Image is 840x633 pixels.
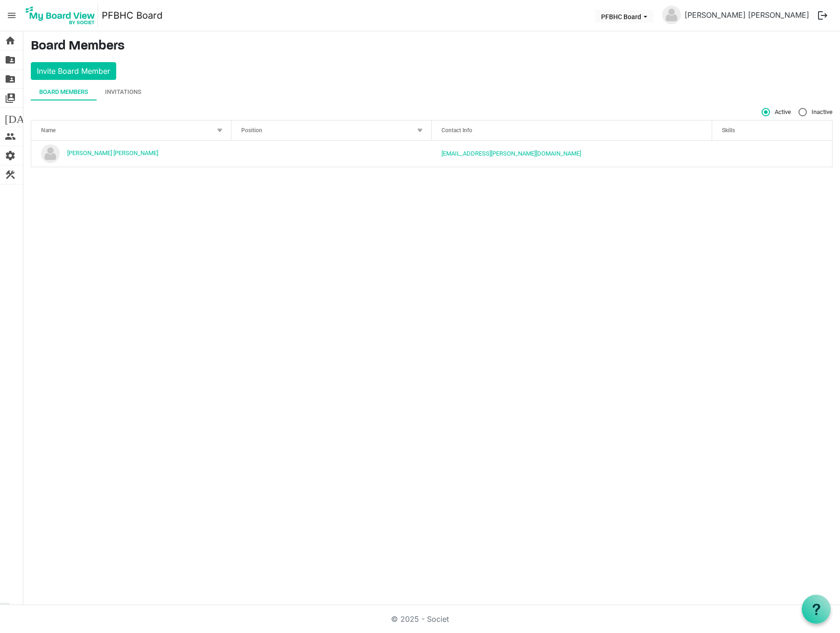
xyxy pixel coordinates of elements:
[31,141,231,167] td: Deveraux Williams is template cell column header Name
[31,84,833,100] div: tab-header
[762,108,791,116] span: Active
[31,62,116,80] button: Invite Board Member
[662,6,681,24] img: no-profile-picture.svg
[23,4,102,27] a: My Board View Logo
[5,108,41,127] span: [DATE]
[391,614,449,624] a: © 2025 - Societ
[681,6,813,24] a: [PERSON_NAME] [PERSON_NAME]
[712,141,832,167] td: is template cell column header Skills
[432,141,712,167] td: deveraux.williams@gmail.com is template cell column header Contact Info
[5,127,16,146] span: people
[813,6,833,25] button: logout
[67,149,158,156] a: [PERSON_NAME] [PERSON_NAME]
[5,165,16,184] span: construction
[3,7,21,24] span: menu
[39,87,88,97] div: Board Members
[5,89,16,107] span: switch_account
[102,6,162,25] a: PFBHC Board
[5,70,16,88] span: folder_shared
[441,150,581,157] a: [EMAIL_ADDRESS][PERSON_NAME][DOMAIN_NAME]
[5,50,16,69] span: folder_shared
[231,141,432,167] td: column header Position
[5,146,16,165] span: settings
[595,10,653,23] button: PFBHC Board dropdownbutton
[23,4,98,27] img: My Board View Logo
[241,127,262,134] span: Position
[722,127,735,134] span: Skills
[41,144,60,163] img: no-profile-picture.svg
[31,39,833,55] h3: Board Members
[441,127,472,134] span: Contact Info
[5,31,16,50] span: home
[798,108,833,116] span: Inactive
[105,87,141,97] div: Invitations
[41,127,56,134] span: Name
